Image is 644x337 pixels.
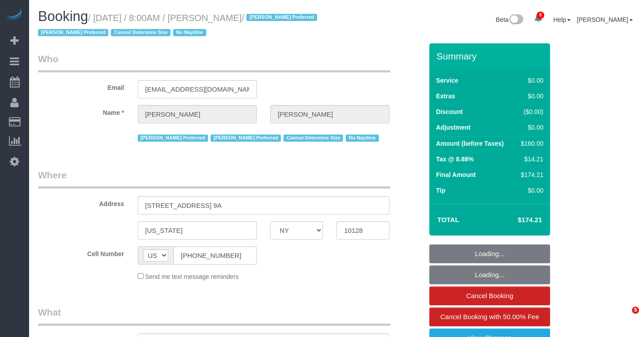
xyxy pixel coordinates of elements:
[336,221,389,240] input: Zip Code
[491,216,542,224] h4: $174.21
[284,135,343,142] span: Cannot Determine Size
[246,14,317,21] span: [PERSON_NAME] Preferred
[537,12,544,19] span: 6
[211,135,281,142] span: [PERSON_NAME] Preferred
[145,273,238,280] span: Send me text message reminders
[38,29,108,36] span: [PERSON_NAME] Preferred
[174,246,257,265] input: Cell Number
[31,105,131,117] label: Name *
[31,246,131,258] label: Cell Number
[173,29,206,36] span: No Nayiline
[437,216,459,223] strong: Total
[517,107,543,116] div: ($0.00)
[517,123,543,132] div: $0.00
[517,92,543,101] div: $0.00
[632,307,639,314] span: 5
[517,170,543,179] div: $174.21
[517,186,543,195] div: $0.00
[517,76,543,85] div: $0.00
[517,139,543,148] div: $160.00
[111,29,170,36] span: Cannot Determine Size
[436,123,470,132] label: Adjustment
[436,170,476,179] label: Final Amount
[436,107,463,116] label: Discount
[429,286,550,305] a: Cancel Booking
[429,308,550,326] a: Cancel Booking with 50.00% Fee
[138,80,257,98] input: Email
[138,221,257,240] input: City
[436,76,458,85] label: Service
[530,9,547,29] a: 6
[436,155,474,164] label: Tax @ 8.88%
[38,306,390,326] legend: What
[38,13,320,38] small: / [DATE] / 8:00AM / [PERSON_NAME]
[138,105,257,123] input: First Name
[508,14,523,26] img: New interface
[346,135,378,142] span: No Nayiline
[38,52,390,72] legend: Who
[441,313,539,320] span: Cancel Booking with 50.00% Fee
[436,186,445,195] label: Tip
[614,307,635,328] iframe: Intercom live chat
[436,51,546,61] h3: Summary
[38,8,88,24] span: Booking
[436,92,455,101] label: Extras
[5,9,23,21] img: Automaid Logo
[436,139,504,148] label: Amount (before Taxes)
[270,105,390,123] input: Last Name
[517,155,543,164] div: $14.21
[496,16,524,23] a: Beta
[577,16,633,23] a: [PERSON_NAME]
[31,196,131,208] label: Address
[38,168,390,189] legend: Where
[553,16,571,23] a: Help
[31,80,131,92] label: Email
[138,135,208,142] span: [PERSON_NAME] Preferred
